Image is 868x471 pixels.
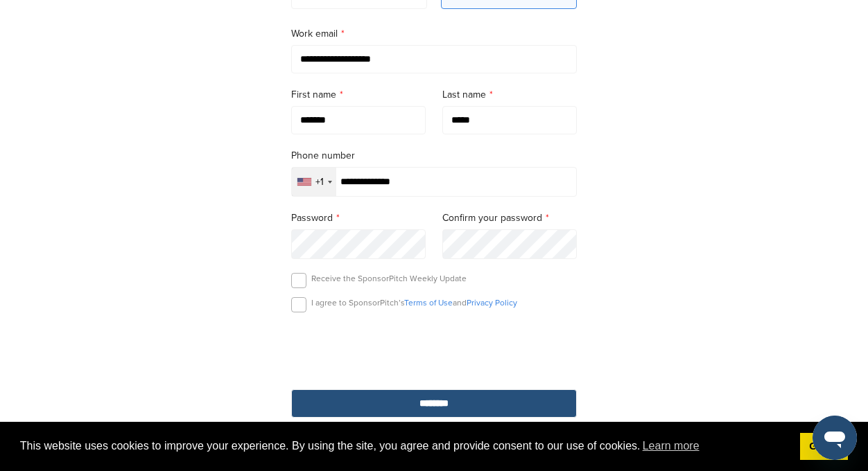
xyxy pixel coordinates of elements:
a: learn more about cookies [641,436,702,456]
a: dismiss cookie message [800,433,848,461]
span: This website uses cookies to improve your experience. By using the site, you agree and provide co... [20,436,789,456]
a: Privacy Policy [467,298,517,308]
div: Selected country [292,168,336,196]
p: I agree to SponsorPitch’s and [311,297,517,308]
label: Phone number [291,148,577,163]
label: First name [291,87,426,103]
label: Work email [291,26,577,42]
label: Last name [442,87,577,103]
p: Receive the SponsorPitch Weekly Update [311,273,467,284]
a: Terms of Use [404,298,453,308]
div: +1 [315,177,324,187]
label: Confirm your password [442,211,577,226]
iframe: reCAPTCHA [355,328,513,369]
iframe: Button to launch messaging window [813,416,857,460]
label: Password [291,211,426,226]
